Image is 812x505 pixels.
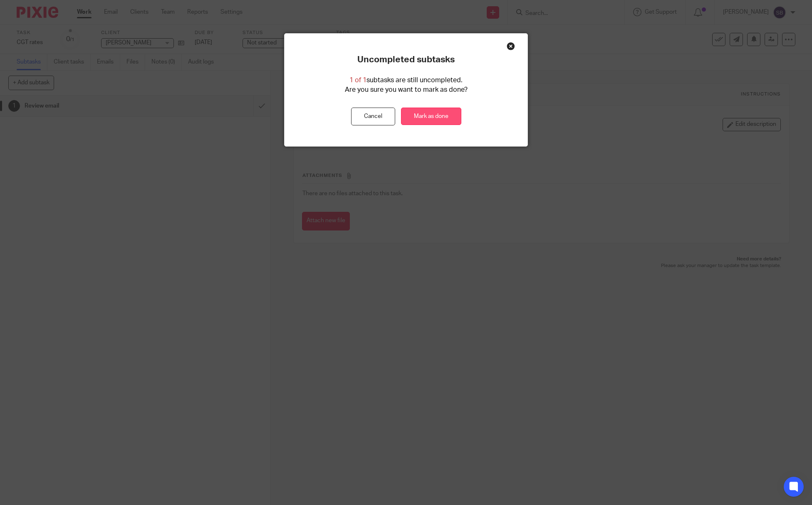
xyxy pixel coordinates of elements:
div: Close this dialog window [507,42,515,50]
p: Are you sure you want to mark as done? [345,85,468,95]
span: 1 of 1 [349,77,366,83]
p: Uncompleted subtasks [357,54,455,65]
a: Mark as done [401,108,461,125]
p: subtasks are still uncompleted. [349,76,463,85]
button: Cancel [351,108,395,125]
